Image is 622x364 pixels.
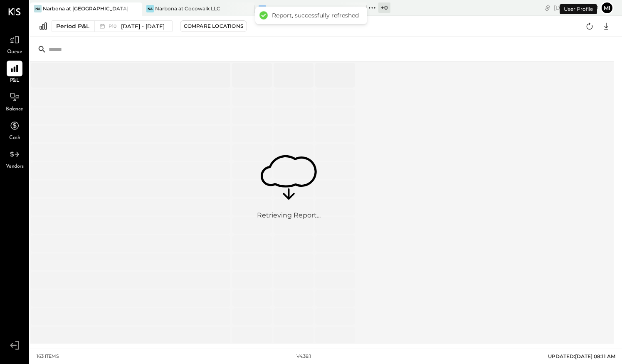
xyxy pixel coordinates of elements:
[0,61,29,85] a: P&L
[37,353,59,360] div: 163 items
[267,5,320,12] div: Narbona Boca Ratōn
[296,353,311,360] div: v 4.38.1
[184,22,243,29] div: Compare Locations
[548,353,615,359] span: UPDATED: [DATE] 08:11 AM
[272,12,359,19] div: Report, successfully refreshed
[34,5,42,12] div: Na
[6,106,23,113] span: Balance
[560,4,597,14] div: User Profile
[378,2,390,13] div: + 0
[56,22,89,30] div: Period P&L
[109,24,119,29] span: P10
[9,134,20,142] span: Cash
[52,20,173,32] button: Period P&L P10[DATE] - [DATE]
[554,4,598,12] div: [DATE]
[259,5,266,12] div: NB
[257,211,321,221] div: Retrieving Report...
[6,163,24,171] span: Vendors
[0,118,29,142] a: Cash
[0,89,29,113] a: Balance
[146,5,154,12] div: Na
[0,32,29,56] a: Queue
[180,20,247,32] button: Compare Locations
[155,5,220,12] div: Narbona at Cocowalk LLC
[600,1,614,15] button: Mi
[10,77,20,85] span: P&L
[43,5,130,12] div: Narbona at [GEOGRAPHIC_DATA] LLC
[543,3,552,12] div: copy link
[121,22,165,30] span: [DATE] - [DATE]
[7,49,22,56] span: Queue
[0,147,29,171] a: Vendors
